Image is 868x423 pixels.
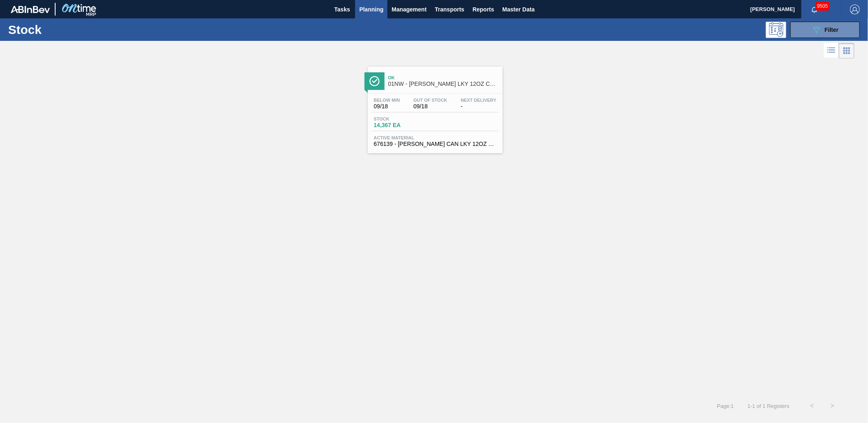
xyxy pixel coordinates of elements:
[502,4,535,14] span: Master Data
[374,98,400,103] span: Below Min
[766,22,786,38] div: Programming: no user selected
[824,43,839,58] div: List Vision
[414,103,447,110] span: 09/18
[391,4,427,14] span: Management
[374,103,400,110] span: 09/18
[801,4,828,15] button: Notifications
[825,27,839,33] span: Filter
[815,2,830,11] span: 9505
[11,6,50,13] img: TNhmsLtSVTkK8tSr43FrP2fwEKptu5GPRR3wAAAABJRU5ErkJggg==
[374,122,431,128] span: 14,367 EA
[369,76,380,86] img: Ícone
[374,116,431,121] span: Stock
[472,4,494,14] span: Reports
[362,60,507,153] a: ÍconeOk01NW - [PERSON_NAME] LKY 12OZ CAN TWNSTK 30/12 CAN AQUEOUSBelow Min09/18Out Of Stock09/18N...
[802,396,822,416] button: <
[414,98,447,103] span: Out Of Stock
[359,4,383,14] span: Planning
[717,403,734,409] span: Page : 1
[333,4,351,14] span: Tasks
[850,4,860,14] img: Logout
[374,141,497,147] span: 676139 - CARR CAN LKY 12OZ TWNSTK 30/12 CAN 0222
[435,4,464,14] span: Transports
[461,103,497,110] span: -
[8,25,132,34] h1: Stock
[839,43,855,58] div: Card Vision
[374,135,497,140] span: Active Material
[746,403,790,409] span: 1 - 1 of 1 Registers
[822,396,843,416] button: >
[461,98,497,103] span: Next Delivery
[388,81,499,87] span: 01NW - CARR LKY 12OZ CAN TWNSTK 30/12 CAN AQUEOUS
[388,75,499,80] span: Ok
[790,22,860,38] button: Filter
